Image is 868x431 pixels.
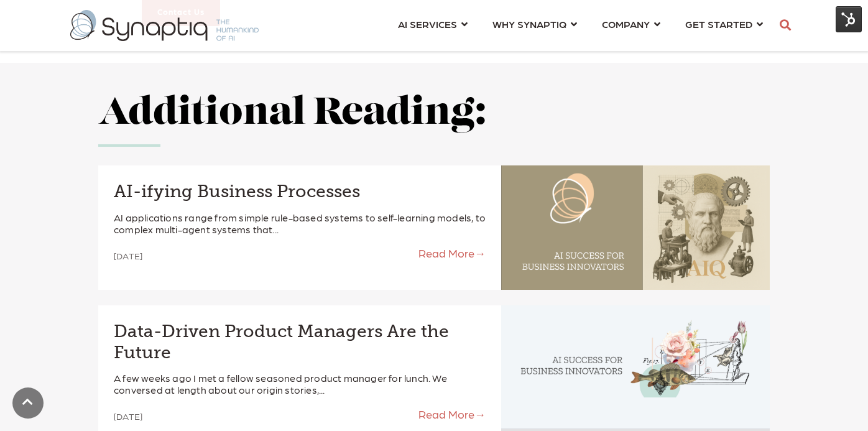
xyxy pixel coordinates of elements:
a: AI SERVICES [398,12,468,35]
a: AI-ifying Business Processes [114,181,486,202]
span: COMPANY [602,16,650,32]
p: AI applications range from simple rule-based systems to self-learning models, to complex multi-ag... [114,211,486,235]
a: Data-Driven Product Managers Are the Future [114,321,486,363]
p: [DATE] [114,411,300,422]
a: Read More→ [300,246,486,260]
img: HubSpot Tools Menu Toggle [836,6,862,32]
span: → [474,407,486,420]
p: A few weeks ago I met a fellow seasoned product manager for lunch. We conversed at length about o... [114,372,486,396]
img: synaptiq logo-2 [70,10,259,41]
a: GET STARTED [685,12,763,35]
a: COMPANY [602,12,660,35]
a: WHY SYNAPTIQ [492,12,577,35]
span: WHY SYNAPTIQ [492,16,566,32]
span: AI SERVICES [398,16,457,32]
nav: menu [386,3,775,48]
p: [DATE] [114,251,300,261]
span: → [474,246,486,259]
span: GET STARTED [685,16,752,32]
a: Read More→ [300,407,486,421]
